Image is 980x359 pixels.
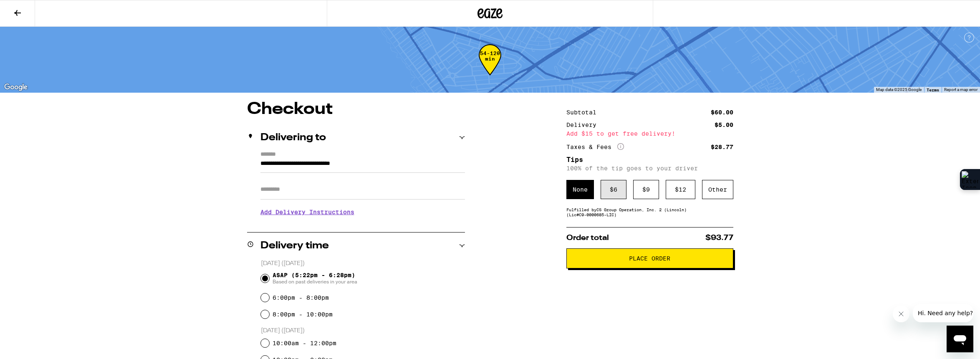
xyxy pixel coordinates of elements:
img: Google [2,82,30,93]
h5: Tips [566,157,733,163]
div: 54-120 min [479,51,501,82]
div: Delivery [566,122,602,128]
div: Other [702,180,733,199]
p: [DATE] ([DATE]) [261,327,465,335]
span: $93.77 [705,234,733,242]
h3: Add Delivery Instructions [260,202,465,222]
h2: Delivering to [260,133,326,143]
iframe: Close message [893,306,909,322]
label: 10:00am - 12:00pm [273,340,336,346]
label: 6:00pm - 8:00pm [273,294,329,301]
p: 100% of the tip goes to your driver [566,165,733,172]
span: ASAP (5:22pm - 6:28pm) [273,272,357,285]
div: Fulfilled by CS Group Operation, Inc. 2 (Lincoln) (Lic# C9-0000685-LIC ) [566,207,733,217]
button: Place Order [566,248,733,268]
a: Open this area in Google Maps (opens a new window) [2,82,30,93]
div: Subtotal [566,109,602,115]
iframe: Button to launch messaging window [947,326,973,352]
a: Report a map error [944,87,977,92]
span: Map data ©2025 Google [876,87,922,92]
iframe: Message from company [913,304,973,322]
div: None [566,180,594,199]
div: Taxes & Fees [566,143,624,151]
div: $ 6 [601,180,626,199]
a: Terms [927,87,939,92]
div: $28.77 [711,144,733,150]
span: Order total [566,234,609,242]
div: $ 12 [666,180,695,199]
p: We'll contact you at [PHONE_NUMBER] when we arrive [260,222,465,228]
img: Extension Icon [962,171,978,188]
span: Place Order [629,255,670,261]
span: Based on past deliveries in your area [273,278,357,285]
label: 8:00pm - 10:00pm [273,311,333,318]
div: $5.00 [715,122,733,128]
div: $60.00 [711,109,733,115]
div: Add $15 to get free delivery! [566,131,733,137]
h1: Checkout [247,101,465,118]
h2: Delivery time [260,241,329,251]
p: [DATE] ([DATE]) [261,260,465,268]
div: $ 9 [633,180,659,199]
